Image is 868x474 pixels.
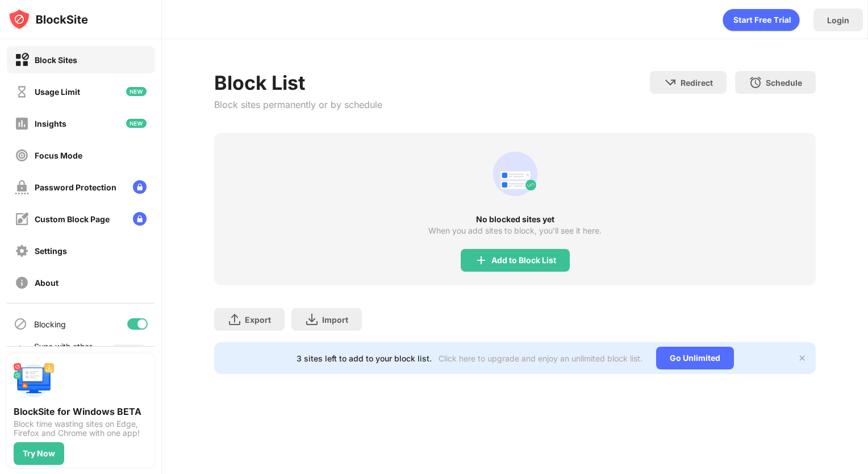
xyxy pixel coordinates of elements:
[15,244,29,258] img: settings-off.svg
[23,449,55,458] div: Try Now
[827,15,849,25] div: Login
[798,354,807,363] img: x-button.svg
[656,347,734,369] div: Go Unlimited
[35,151,82,160] div: Focus Mode
[245,315,271,325] div: Export
[723,9,800,31] div: animation
[439,354,642,363] div: Click here to upgrade and enjoy an unlimited block list.
[428,226,602,235] div: When you add sites to block, you’ll see it here.
[133,212,147,226] img: lock-menu.svg
[35,278,59,288] div: About
[15,148,29,163] img: focus-off.svg
[214,71,382,94] div: Block List
[133,180,147,194] img: lock-menu.svg
[35,119,66,128] div: Insights
[34,342,93,361] div: Sync with other devices
[681,78,713,88] div: Redirect
[322,315,348,325] div: Import
[126,87,147,96] img: new-icon.svg
[35,87,80,97] div: Usage Limit
[35,214,110,224] div: Custom Block Page
[491,256,556,265] div: Add to Block List
[15,85,29,99] img: time-usage-off.svg
[14,317,27,331] img: blocking-icon.svg
[15,276,29,290] img: about-off.svg
[35,246,67,256] div: Settings
[35,55,77,65] div: Block Sites
[35,182,116,192] div: Password Protection
[14,406,148,417] div: BlockSite for Windows BETA
[488,147,542,201] div: animation
[214,215,816,224] div: No blocked sites yet
[15,117,29,131] img: insights-off.svg
[8,8,88,31] img: logo-blocksite.svg
[297,354,432,363] div: 3 sites left to add to your block list.
[15,53,29,67] img: block-on.svg
[34,319,66,329] div: Blocking
[766,78,802,88] div: Schedule
[15,180,29,194] img: password-protection-off.svg
[14,344,27,358] img: sync-icon.svg
[126,119,147,128] img: new-icon.svg
[14,419,148,438] div: Block time wasting sites on Edge, Firefox and Chrome with one app!
[14,360,55,401] img: push-desktop.svg
[15,212,29,226] img: customize-block-page-off.svg
[214,99,382,110] div: Block sites permanently or by schedule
